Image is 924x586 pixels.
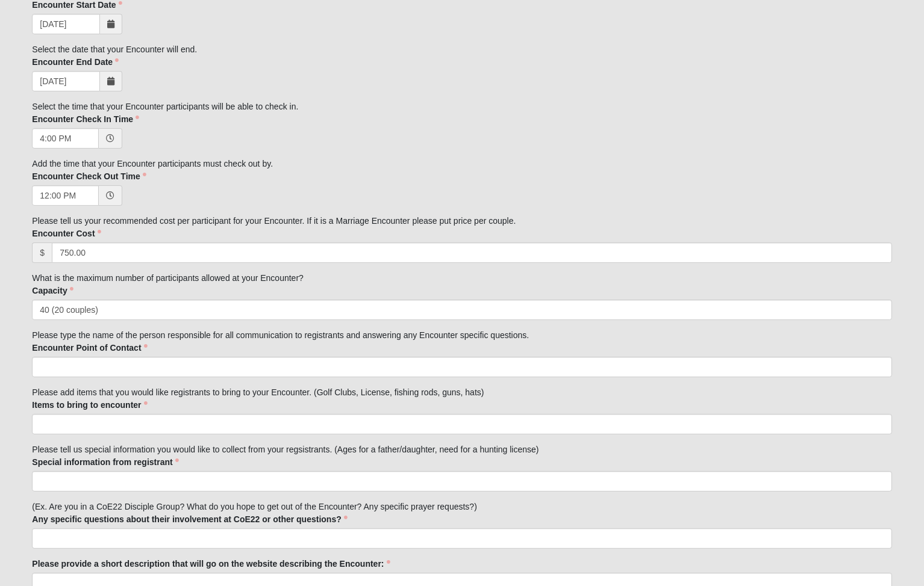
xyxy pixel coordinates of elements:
span: $ [32,242,52,263]
label: Encounter Check In Time [32,113,139,125]
label: Encounter End Date [32,56,119,68]
input: 0.00 [52,242,892,263]
label: Please provide a short description that will go on the website describing the Encounter: [32,558,390,570]
label: Any specific questions about their involvement at CoE22 or other questions? [32,513,347,525]
label: Special information from registrant [32,456,178,468]
label: Encounter Point of Contact [32,342,147,354]
label: Encounter Cost [32,227,101,239]
label: Capacity [32,285,73,297]
label: Items to bring to encounter [32,399,147,411]
label: Encounter Check Out Time [32,170,146,182]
